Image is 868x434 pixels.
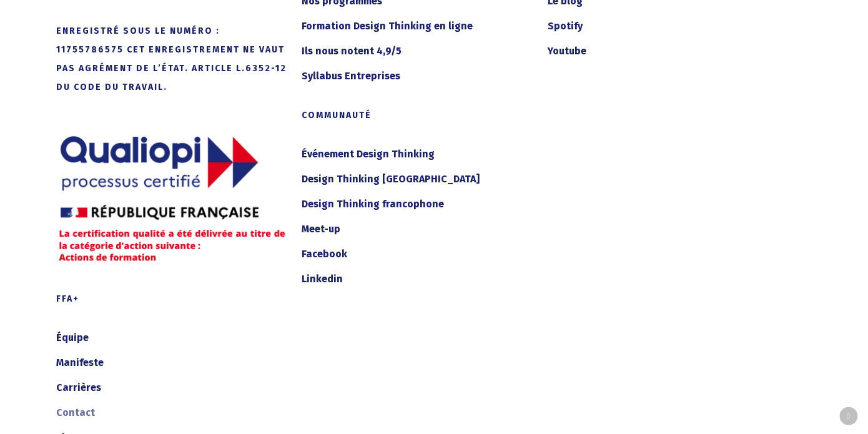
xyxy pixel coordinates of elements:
a: Formation Design Thinking en ligne [302,16,532,36]
h5: FFA+ [56,291,287,307]
h5: Organisme de formation n° 11755786575 [56,23,287,114]
a: Carrières [56,378,287,398]
a: Linkedin [302,269,532,289]
a: Événement Design Thinking [302,144,532,164]
a: Design Thinking francophone [302,194,532,214]
a: Manifeste [56,353,287,373]
a: Ils nous notent 4,9/5 [302,41,532,61]
a: Facebook [302,244,532,264]
a: Spotify [547,16,777,36]
a: Youtube [547,41,777,61]
a: Syllabus Entreprises [302,66,532,86]
a: Meet-up [302,219,532,239]
a: Contact [56,403,287,423]
a: Équipe [56,328,287,348]
a: Design Thinking [GEOGRAPHIC_DATA] [302,169,532,189]
h5: Communauté [302,107,532,123]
